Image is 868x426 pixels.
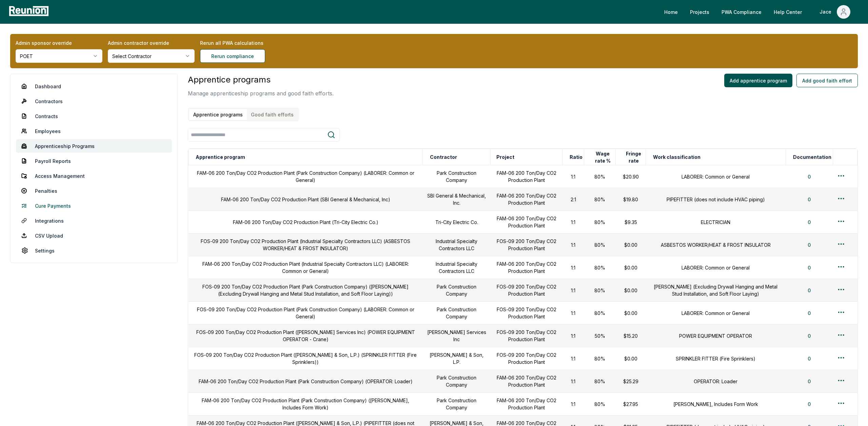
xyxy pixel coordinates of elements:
button: 0 [802,283,816,297]
td: FOS-09 200 Ton/Day CO2 Production Plant (Park Construction Company) (LABORER: Common or General) [189,302,423,325]
td: $25.29 [616,370,646,393]
label: Rerun all PWA calculations [200,39,287,47]
a: Penalties [16,184,172,198]
button: 0 [802,215,816,229]
td: Park Construction Company [423,393,491,415]
td: $0.00 [616,279,646,302]
td: LABORER: Common or General [646,302,786,325]
p: FAM-06 200 Ton/Day CO2 Production Plant [495,260,558,275]
td: $15.20 [616,325,646,347]
button: 0 [802,306,816,320]
p: Manage apprenticeship programs and good faith efforts. [188,89,334,97]
a: Home [659,5,683,19]
button: Good faith efforts [247,109,298,120]
td: FOS-09 200 Ton/Day CO2 Production Plant ([PERSON_NAME] Services Inc) (POWER EQUIPMENT OPERATOR - ... [189,325,423,347]
td: [PERSON_NAME], Includes Form Work [646,393,786,415]
button: Apprentice programs [189,109,247,120]
th: Project [491,149,563,165]
button: Add good faith effort [796,74,858,87]
p: FAM-06 200 Ton/Day CO2 Production Plant [495,397,558,411]
button: Fringe rate [622,150,646,164]
td: $9.35 [616,211,646,234]
td: FAM-06 200 Ton/Day CO2 Production Plant (SBI General & Mechanical, Inc) [189,188,423,211]
td: FOS-09 200 Ton/Day CO2 Production Plant (Industrial Specialty Contractors LLC) (ASBESTOS WORKER/H... [189,234,423,256]
a: PWA Compliance [716,5,767,19]
td: 80% [584,211,616,234]
button: Documentation [792,150,833,164]
td: 80% [584,370,616,393]
a: Payroll Reports [16,154,172,168]
td: SBI General & Mechanical, Inc. [423,188,491,211]
td: LABORER: Common or General [646,165,786,188]
button: 0 [802,261,816,274]
td: $0.00 [616,234,646,256]
td: [PERSON_NAME] Services Inc [423,325,491,347]
td: $20.90 [616,165,646,188]
td: 80% [584,302,616,325]
td: $27.95 [616,393,646,415]
a: Employees [16,124,172,138]
button: 0 [802,329,816,342]
a: Cure Payments [16,199,172,212]
td: FOS-09 200 Ton/Day CO2 Production Plant ([PERSON_NAME] & Son, L.P.) (SPRINKLER FITTER (Fire Sprin... [189,347,423,370]
td: POWER EQUIPMENT OPERATOR [646,325,786,347]
p: FAM-06 200 Ton/Day CO2 Production Plant [495,169,558,184]
td: 1:1 [563,256,584,279]
td: ASBESTOS WORKER/HEAT & FROST INSULATOR [646,234,786,256]
button: Add apprentice program [724,74,792,87]
td: OPERATOR: Loader [646,370,786,393]
td: $19.80 [616,188,646,211]
button: 0 [802,192,816,206]
a: Contractors [16,94,172,108]
td: FAM-06 200 Ton/Day CO2 Production Plant (Park Construction Company) ([PERSON_NAME], Includes Form... [189,393,423,415]
td: 2:1 [563,188,584,211]
div: Jace [820,5,834,19]
p: FOS-09 200 Ton/Day CO2 Production Plant [495,238,558,252]
td: 80% [584,256,616,279]
td: 80% [584,279,616,302]
h3: Apprentice programs [188,74,334,86]
nav: Main [659,5,861,19]
td: $0.00 [616,302,646,325]
button: 0 [802,397,816,411]
td: [PERSON_NAME] & Son, L.P. [423,347,491,370]
td: Park Construction Company [423,165,491,188]
p: FOS-09 200 Ton/Day CO2 Production Plant [495,306,558,320]
td: 1:1 [563,347,584,370]
td: 50% [584,325,616,347]
td: $0.00 [616,347,646,370]
td: FAM-06 200 Ton/Day CO2 Production Plant (Park Construction Company) (OPERATOR: Loader) [189,370,423,393]
button: 0 [802,374,816,388]
a: Dashboard [16,79,172,93]
td: 80% [584,188,616,211]
p: FOS-09 200 Ton/Day CO2 Production Plant [495,283,558,297]
p: FOS-09 200 Ton/Day CO2 Production Plant [495,351,558,366]
a: Contracts [16,109,172,123]
td: 80% [584,393,616,415]
td: 1:1 [563,165,584,188]
td: Park Construction Company [423,279,491,302]
td: ELECTRICIAN [646,211,786,234]
p: FAM-06 200 Ton/Day CO2 Production Plant [495,192,558,206]
td: Park Construction Company [423,370,491,393]
td: SPRINKLER FITTER (Fire Sprinklers) [646,347,786,370]
a: Integrations [16,214,172,227]
td: 1:1 [563,234,584,256]
td: 80% [584,165,616,188]
td: $0.00 [616,256,646,279]
td: Tri-City Electric Co. [423,211,491,234]
td: 80% [584,234,616,256]
button: Work classification [652,150,702,164]
td: Park Construction Company [423,302,491,325]
p: FOS-09 200 Ton/Day CO2 Production Plant [495,329,558,343]
a: Settings [16,244,172,257]
td: FOS-09 200 Ton/Day CO2 Production Plant (Park Construction Company) ([PERSON_NAME] (Excluding Dry... [189,279,423,302]
td: 1:1 [563,211,584,234]
p: FAM-06 200 Ton/Day CO2 Production Plant [495,215,558,229]
a: Help Center [768,5,807,19]
button: 0 [802,170,816,183]
button: Jace [814,5,856,19]
td: PIPEFITTER (does not include HVAC piping) [646,188,786,211]
a: Access Management [16,169,172,183]
a: Apprenticeship Programs [16,139,172,153]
